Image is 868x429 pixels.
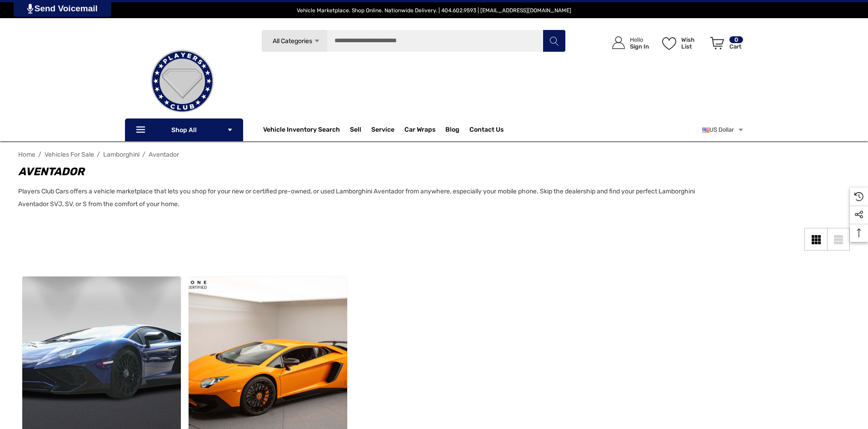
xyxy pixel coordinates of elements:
[706,27,744,63] a: Cart with 0 items
[469,126,504,136] a: Contact Us
[103,151,140,158] a: Lamborghini
[18,147,850,163] nav: Breadcrumb
[658,27,706,59] a: Wish List Wish List
[350,121,371,139] a: Sell
[371,126,394,136] a: Service
[662,37,676,50] svg: Wish List
[27,4,33,14] img: PjwhLS0gR2VuZXJhdG9yOiBHcmF2aXQuaW8gLS0+PHN2ZyB4bWxucz0iaHR0cDovL3d3dy53My5vcmcvMjAwMC9zdmciIHhtb...
[630,43,649,50] p: Sign In
[135,125,149,135] svg: Icon Line
[729,43,743,50] p: Cart
[350,126,361,136] span: Sell
[854,192,863,201] svg: Recently Viewed
[297,7,571,14] span: Vehicle Marketplace. Shop Online. Nationwide Delivery. | 404.602.9593 | [EMAIL_ADDRESS][DOMAIN_NAME]
[602,27,653,59] a: Sign in
[804,228,827,251] a: Grid View
[137,36,228,127] img: Players Club | Cars For Sale
[314,38,320,44] svg: Icon Arrow Down
[261,30,327,52] a: All Categories Icon Arrow Down Icon Arrow Up
[827,228,850,251] a: List View
[630,36,649,43] p: Hello
[681,36,705,50] p: Wish List
[18,163,700,180] h1: Aventador
[729,36,743,43] p: 0
[149,151,179,158] a: Aventador
[702,121,744,139] a: USD
[404,126,435,136] span: Car Wraps
[710,37,724,49] svg: Review Your Cart
[45,151,94,158] a: Vehicles For Sale
[18,185,700,211] p: Players Club Cars offers a vehicle marketplace that lets you shop for your new or certified pre-o...
[125,118,243,141] p: Shop All
[543,30,565,52] button: Search
[272,37,312,45] span: All Categories
[263,126,340,136] a: Vehicle Inventory Search
[18,151,35,158] a: Home
[445,126,459,136] a: Blog
[227,127,233,133] svg: Icon Arrow Down
[854,210,863,219] svg: Social Media
[612,36,625,49] svg: Icon User Account
[404,121,445,139] a: Car Wraps
[850,228,868,237] svg: Top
